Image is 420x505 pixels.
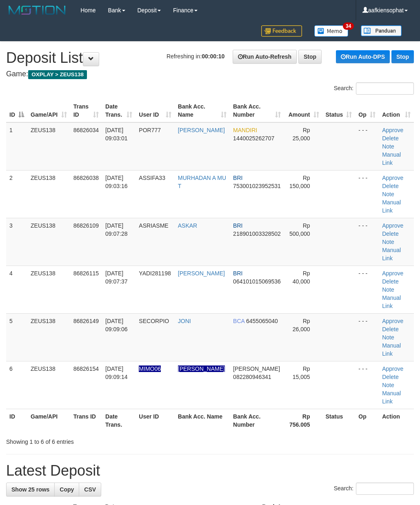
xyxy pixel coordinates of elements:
[382,127,403,133] a: Approve
[70,99,102,122] th: Trans ID: activate to sort column ascending
[382,278,398,285] a: Delete
[382,390,401,405] a: Manual Link
[136,99,174,122] th: User ID: activate to sort column ascending
[139,318,169,324] span: SECORPIO
[6,266,27,313] td: 4
[233,183,281,189] span: Copy 753001023952531 to clipboard
[382,318,403,324] a: Approve
[355,170,379,218] td: - - -
[230,409,284,432] th: Bank Acc. Number
[230,99,284,122] th: Bank Acc. Number: activate to sort column ascending
[79,483,101,496] a: CSV
[6,483,55,496] a: Show 25 rows
[233,270,242,277] span: BRI
[233,175,242,181] span: BRI
[73,318,99,324] span: 86826149
[6,122,27,171] td: 1
[178,175,226,189] a: MURHADAN A MU T
[73,175,99,181] span: 86826038
[178,127,225,133] a: [PERSON_NAME]
[139,127,161,133] span: POR777
[27,361,70,409] td: ZEUS138
[334,483,414,495] label: Search:
[178,222,197,229] a: ASKAR
[382,374,398,380] a: Delete
[178,365,225,372] a: [PERSON_NAME]
[314,25,349,37] img: Button%20Memo.svg
[382,365,403,372] a: Approve
[6,434,169,446] div: Showing 1 to 6 of 6 entries
[355,218,379,266] td: - - -
[382,295,401,309] a: Manual Link
[361,25,402,36] img: panduan.png
[27,122,70,171] td: ZEUS138
[73,365,99,372] span: 86826154
[308,20,355,41] a: 34
[27,266,70,313] td: ZEUS138
[233,222,242,229] span: BRI
[6,361,27,409] td: 6
[391,50,414,63] a: Stop
[322,409,356,432] th: Status
[293,365,310,380] span: Rp 15,005
[322,99,356,122] th: Status: activate to sort column ascending
[382,143,394,150] a: Note
[11,486,49,493] span: Show 25 rows
[6,170,27,218] td: 2
[105,270,128,285] span: [DATE] 09:07:37
[233,50,297,64] a: Run Auto-Refresh
[336,50,390,63] a: Run Auto-DPS
[382,326,398,332] a: Delete
[379,409,414,432] th: Action
[54,483,79,496] a: Copy
[102,99,136,122] th: Date Trans.: activate to sort column ascending
[334,82,414,95] label: Search:
[293,318,310,332] span: Rp 26,000
[356,483,414,495] input: Search:
[27,99,70,122] th: Game/API: activate to sort column ascending
[139,365,161,372] span: Nama rekening ada tanda titik/strip, harap diedit
[6,463,414,479] h1: Latest Deposit
[6,218,27,266] td: 3
[60,486,74,493] span: Copy
[178,270,225,277] a: [PERSON_NAME]
[6,70,414,78] h4: Game:
[233,230,281,237] span: Copy 218901003328502 to clipboard
[139,270,171,277] span: YADI281198
[355,361,379,409] td: - - -
[6,409,27,432] th: ID
[246,318,278,324] span: Copy 6455065040 to clipboard
[382,239,394,245] a: Note
[382,175,403,181] a: Approve
[102,409,136,432] th: Date Trans.
[84,486,96,493] span: CSV
[28,70,87,79] span: OXPLAY > ZEUS138
[293,270,310,285] span: Rp 40,000
[289,222,310,237] span: Rp 500,000
[382,135,398,142] a: Delete
[355,122,379,171] td: - - -
[293,127,310,142] span: Rp 25,000
[27,313,70,361] td: ZEUS138
[175,409,230,432] th: Bank Acc. Name
[233,374,271,380] span: Copy 082280946341 to clipboard
[284,409,322,432] th: Rp 756.005
[233,278,281,285] span: Copy 064101015069536 to clipboard
[175,99,230,122] th: Bank Acc. Name: activate to sort column ascending
[382,191,394,197] a: Note
[202,53,224,60] strong: 00:00:10
[261,25,302,37] img: Feedback.jpg
[6,4,68,16] img: MOTION_logo.png
[382,382,394,388] a: Note
[105,365,128,380] span: [DATE] 09:09:14
[382,222,403,229] a: Approve
[167,53,224,60] span: Refreshing in:
[382,334,394,341] a: Note
[379,99,414,122] th: Action: activate to sort column ascending
[73,270,99,277] span: 86826115
[355,266,379,313] td: - - -
[178,318,191,324] a: JONI
[105,222,128,237] span: [DATE] 09:07:28
[382,270,403,277] a: Approve
[27,409,70,432] th: Game/API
